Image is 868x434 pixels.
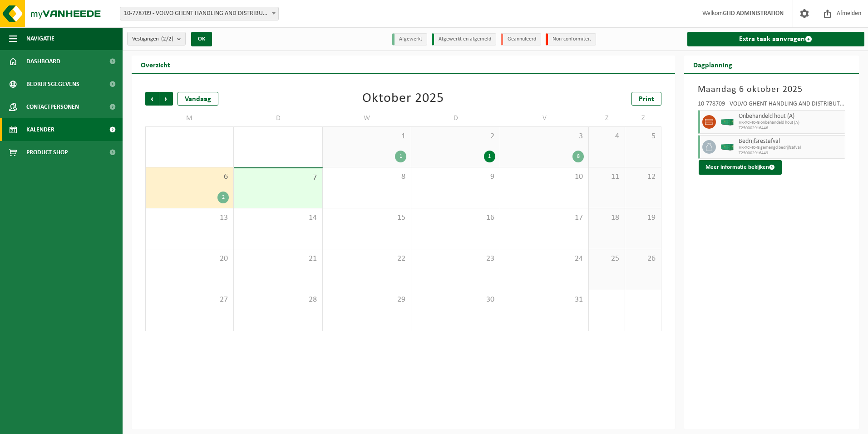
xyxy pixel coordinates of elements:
td: D [411,110,500,126]
td: M [145,110,234,126]
span: 15 [327,213,406,223]
span: Bedrijfsrestafval [739,138,843,145]
td: Z [625,110,661,126]
span: 13 [150,213,229,223]
span: 19 [630,213,656,223]
span: 30 [416,295,495,305]
div: 2 [217,192,229,203]
span: 23 [416,254,495,264]
span: 25 [593,254,620,264]
span: 8 [327,172,406,182]
button: Vestigingen(2/2) [127,32,186,45]
span: 16 [416,213,495,223]
span: 2 [416,131,495,141]
a: Extra taak aanvragen [687,32,865,46]
span: 10-778709 - VOLVO GHENT HANDLING AND DISTRIBUTION - DESTELDONK [120,7,279,20]
span: 22 [327,254,406,264]
span: 9 [416,172,495,182]
td: D [234,110,322,126]
td: Z [589,110,625,126]
span: Product Shop [26,141,68,164]
h3: Maandag 6 oktober 2025 [698,83,846,96]
span: 1 [327,131,406,141]
span: 4 [593,131,620,141]
li: Non-conformiteit [546,33,596,45]
span: Vorige [145,92,159,106]
span: Navigatie [26,27,54,50]
span: Kalender [26,118,54,141]
span: Vestigingen [132,32,173,46]
li: Afgewerkt en afgemeld [432,33,496,45]
span: 26 [630,254,656,264]
span: 10-778709 - VOLVO GHENT HANDLING AND DISTRIBUTION - DESTELDONK [120,7,278,20]
span: 17 [505,213,584,223]
a: Print [631,92,661,106]
div: Vandaag [178,92,218,106]
span: T250002916446 [739,126,843,131]
span: 18 [593,213,620,223]
span: Print [639,96,654,103]
span: Onbehandeld hout (A) [739,113,843,120]
h2: Dagplanning [684,56,741,73]
div: 1 [395,151,406,162]
button: OK [191,32,212,46]
span: HK-XC-40-G onbehandeld hout (A) [739,120,843,126]
img: HK-XC-40-GN-00 [720,119,734,126]
span: 27 [150,295,229,305]
span: 28 [238,295,317,305]
span: Volgende [159,92,173,106]
span: 5 [630,131,656,141]
span: Contactpersonen [26,96,79,118]
span: 31 [505,295,584,305]
span: T250002916449 [739,151,843,156]
span: HK-XC-40-G gemengd bedrijfsafval [739,145,843,151]
h2: Overzicht [132,56,179,73]
count: (2/2) [161,36,173,42]
span: 29 [327,295,406,305]
span: Bedrijfsgegevens [26,73,79,96]
span: 14 [238,213,317,223]
span: 10 [505,172,584,182]
td: W [323,110,411,126]
div: 10-778709 - VOLVO GHENT HANDLING AND DISTRIBUTION - DESTELDONK [698,101,846,110]
span: 12 [630,172,656,182]
span: Dashboard [26,50,60,73]
img: HK-XC-40-GN-00 [720,144,734,151]
span: 24 [505,254,584,264]
div: Oktober 2025 [362,92,444,106]
button: Meer informatie bekijken [699,160,782,175]
li: Geannuleerd [501,33,541,45]
span: 20 [150,254,229,264]
div: 1 [484,151,495,162]
span: 21 [238,254,317,264]
li: Afgewerkt [392,33,427,45]
strong: GHD ADMINISTRATION [723,10,784,17]
span: 7 [238,173,317,183]
span: 6 [150,172,229,182]
div: 8 [572,151,584,162]
span: 3 [505,131,584,141]
span: 11 [593,172,620,182]
td: V [500,110,589,126]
